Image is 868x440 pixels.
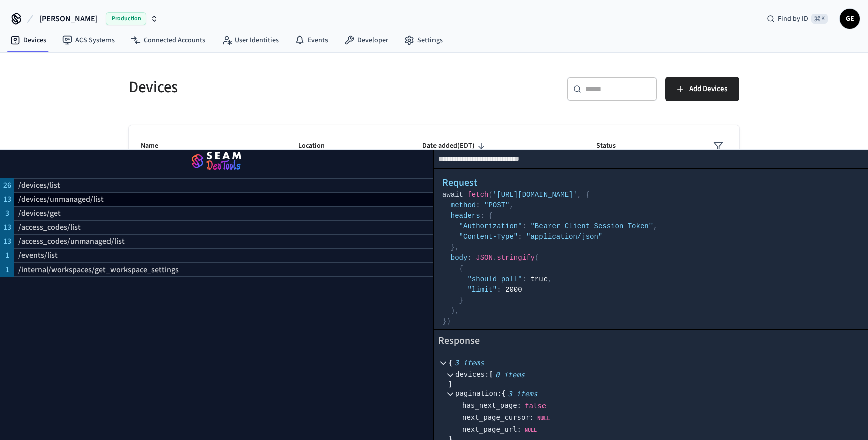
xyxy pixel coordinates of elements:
[689,82,727,96] span: Add Devices
[123,31,213,49] a: Connected Accounts
[467,254,471,262] span: :
[665,77,739,101] button: Add Devices
[462,402,521,409] span: has_next_page
[18,179,60,191] p: /devices/list
[522,275,526,283] span: :
[442,175,860,190] h4: Request
[517,425,521,433] span: :
[517,401,521,409] span: :
[467,275,522,283] span: "should_poll"
[39,13,98,25] span: [PERSON_NAME]
[502,389,506,397] span: {
[451,201,476,209] span: method
[455,389,502,397] span: pagination
[129,125,739,217] table: sticky table
[3,221,11,233] p: 13
[448,359,452,367] span: {
[509,201,513,209] span: ,
[18,235,125,247] p: /access_codes/unmanaged/list
[493,254,497,262] span: .
[497,389,501,397] span: :
[505,286,522,294] span: 2000
[141,138,171,154] span: Name
[459,265,463,273] span: {
[459,222,522,230] span: "Authorization"
[488,212,492,220] span: {
[508,390,537,397] div: 3 items
[811,14,828,24] span: ⌘ K
[3,235,11,247] p: 13
[840,9,860,29] button: GE
[2,31,54,49] a: Devices
[577,191,581,199] span: ,
[455,370,489,378] span: devices
[653,222,657,230] span: ,
[526,233,602,241] span: "application/json"
[476,254,493,262] span: JSON
[493,191,577,199] span: '[URL][DOMAIN_NAME]'
[18,249,58,261] p: /events/list
[497,286,501,294] span: :
[106,12,146,25] span: Production
[18,193,104,205] p: /devices/unmanaged/list
[336,31,396,49] a: Developer
[778,14,808,24] span: Find by ID
[455,359,484,366] div: 3 items
[522,222,526,230] span: :
[442,191,463,199] span: await
[548,275,552,283] span: ,
[525,402,546,410] span: false
[18,221,81,233] p: /access_codes/list
[467,286,497,294] span: "limit"
[5,207,9,219] p: 3
[5,249,9,261] p: 1
[525,426,537,433] div: null
[455,307,459,315] span: ,
[455,243,459,251] span: ,
[485,370,489,378] span: :
[841,10,859,28] span: GE
[476,201,480,209] span: :
[480,212,484,220] span: :
[287,31,336,49] a: Events
[213,31,287,49] a: User Identities
[451,243,455,251] span: }
[489,370,493,378] span: [
[3,179,11,191] p: 26
[12,148,421,176] img: Seam Logo DevTools
[758,10,836,28] div: Find by ID⌘ K
[518,233,522,241] span: :
[438,334,864,348] h4: Response
[488,191,492,199] span: (
[422,138,488,154] span: Date added(EDT)
[459,296,463,304] span: }
[298,138,338,154] span: Location
[530,413,534,421] span: :
[467,191,488,199] span: fetch
[3,193,11,205] p: 13
[530,222,653,230] span: "Bearer Client Session Token"
[459,233,518,241] span: "Content-Type"
[596,138,629,154] span: Status
[448,381,861,388] div: ]
[18,263,179,276] p: /internal/workspaces/get_workspace_settings
[462,426,521,433] span: next_page_url
[446,317,450,325] span: )
[530,275,548,283] span: true
[442,317,446,325] span: }
[535,254,539,262] span: (
[451,307,455,315] span: )
[5,263,9,276] p: 1
[451,254,468,262] span: body
[396,31,451,49] a: Settings
[129,77,428,98] h5: Devices
[586,191,590,199] span: {
[54,31,123,49] a: ACS Systems
[484,201,509,209] span: "POST"
[462,414,534,421] span: next_page_cursor
[18,207,61,219] p: /devices/get
[495,371,525,378] div: 0 items
[497,254,535,262] span: stringify
[537,414,550,421] div: null
[451,212,480,220] span: headers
